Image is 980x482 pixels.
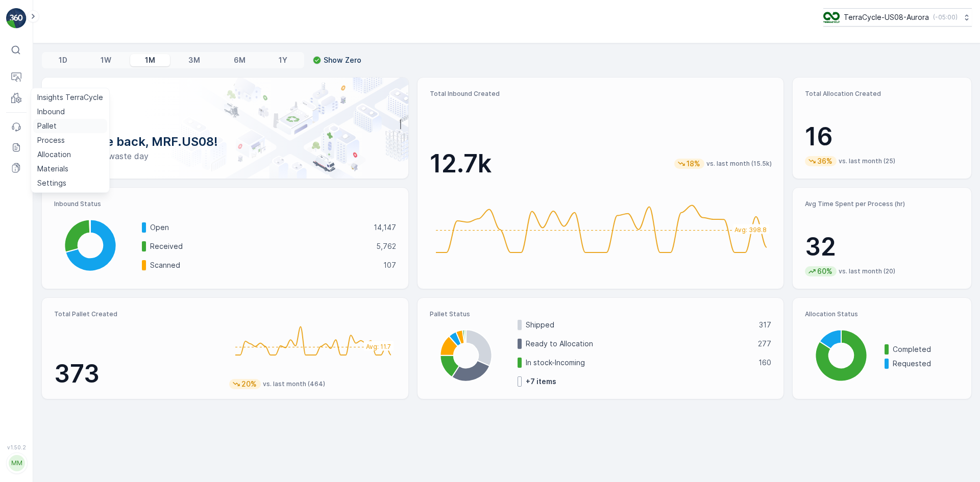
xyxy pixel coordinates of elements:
p: Total Pallet Created [54,310,221,318]
p: Pallet Status [430,310,772,318]
p: 20% [240,379,258,389]
p: 277 [758,339,771,349]
p: 6M [234,55,246,65]
p: Completed [893,344,959,354]
p: Inbound Status [54,200,396,208]
p: 160 [758,358,771,368]
p: 1D [59,55,67,65]
p: 1W [101,55,111,65]
p: 5,762 [376,241,396,251]
button: TerraCycle-US08-Aurora(-05:00) [823,8,972,27]
p: + 7 items [526,376,556,387]
p: 3M [188,55,200,65]
p: Avg Time Spent per Process (hr) [805,200,959,208]
p: vs. last month (25) [839,157,895,165]
p: Allocation Status [805,310,959,318]
p: Have a zero-waste day [58,150,392,162]
p: 373 [54,359,221,389]
p: 16 [805,121,959,152]
p: Welcome back, MRF.US08! [58,134,392,150]
p: 1M [145,55,155,65]
p: 36% [816,156,834,166]
p: 60% [816,266,834,276]
img: logo [6,8,27,29]
p: 1Y [279,55,287,65]
p: In stock-Incoming [526,358,752,368]
p: ( -05:00 ) [933,13,958,21]
p: Total Inbound Created [430,90,772,98]
p: vs. last month (464) [263,380,325,388]
p: Received [150,241,370,251]
p: TerraCycle-US08-Aurora [844,12,929,22]
p: 14,147 [374,222,396,233]
p: Scanned [150,260,377,270]
p: Shipped [526,320,753,330]
p: 12.7k [430,148,492,179]
p: Ready to Allocation [526,339,752,349]
p: Total Allocation Created [805,90,959,98]
p: vs. last month (20) [839,267,895,275]
img: image_ci7OI47.png [823,12,840,23]
button: MM [6,452,27,474]
p: 317 [759,320,771,330]
p: Open [150,222,367,233]
p: Show Zero [324,55,361,65]
p: 18% [685,159,701,169]
div: MM [9,455,25,471]
p: 32 [805,232,959,262]
p: vs. last month (15.5k) [706,160,772,168]
p: Requested [893,359,959,369]
span: v 1.50.2 [6,444,27,450]
p: 107 [383,260,396,270]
